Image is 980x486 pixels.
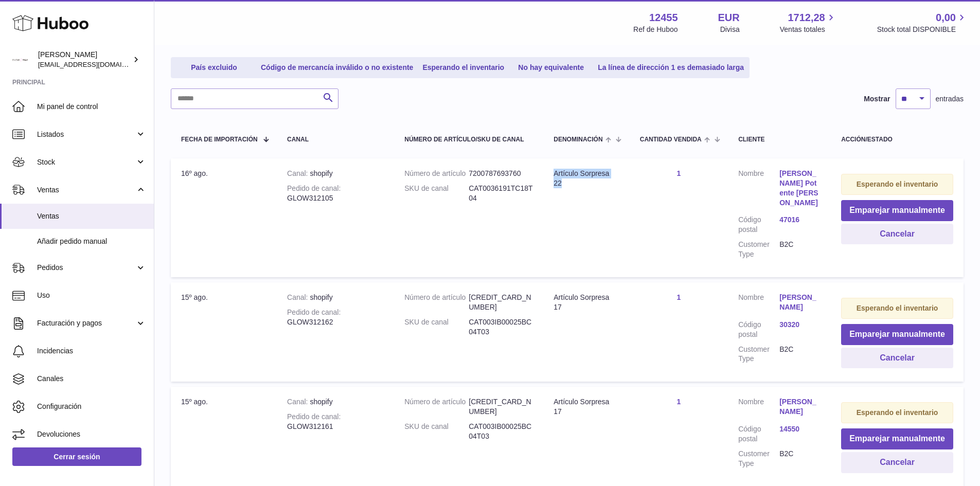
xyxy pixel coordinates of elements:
[841,348,953,369] button: Cancelar
[677,398,681,406] a: 1
[779,293,821,312] a: [PERSON_NAME]
[287,412,384,431] div: GLOW312161
[857,408,938,417] strong: Esperando el inventario
[37,130,135,139] span: Listados
[37,402,146,411] span: Configuración
[12,447,141,466] a: Cerrar sesión
[37,237,146,246] span: Añadir pedido manual
[404,422,469,441] dt: SKU de canal
[779,397,821,417] a: [PERSON_NAME]
[779,215,821,225] a: 47016
[173,59,255,76] a: País excluido
[469,169,533,178] dd: 7200787693760
[864,94,890,104] label: Mostrar
[287,398,310,406] strong: Canal
[554,136,602,143] span: Denominación
[287,412,341,421] strong: Pedido de canal
[779,449,821,469] dd: B2C
[594,59,747,76] a: La línea de dirección 1 es demasiado larga
[677,293,681,301] a: 1
[469,184,533,203] dd: CAT0036191TC18T04
[738,169,779,210] dt: Nombre
[171,387,277,486] td: 15º ago.
[841,200,953,221] button: Emparejar manualmente
[779,169,821,208] a: [PERSON_NAME] Potente [PERSON_NAME]
[841,452,953,473] button: Cancelar
[404,397,469,417] dt: Número de artículo
[287,293,384,302] div: shopify
[287,184,341,192] strong: Pedido de canal
[738,215,779,235] dt: Código postal
[780,25,837,34] span: Ventas totales
[37,157,135,167] span: Stock
[554,169,619,188] div: Artículo Sorpresa 22
[37,263,135,273] span: Pedidos
[37,185,135,195] span: Ventas
[469,397,533,417] dd: [CREDIT_CARD_NUMBER]
[287,169,310,177] strong: Canal
[37,346,146,356] span: Incidencias
[677,169,681,177] a: 1
[510,59,592,76] a: No hay equivalente
[841,428,953,449] button: Emparejar manualmente
[779,424,821,434] a: 14550
[738,136,821,143] div: Cliente
[936,11,956,25] span: 0,00
[841,136,953,143] div: Acción/Estado
[419,59,508,76] a: Esperando el inventario
[640,136,702,143] span: Cantidad vendida
[38,50,131,69] div: [PERSON_NAME]
[554,397,619,417] div: Artículo Sorpresa 17
[738,345,779,364] dt: Customer Type
[738,320,779,339] dt: Código postal
[12,52,28,67] img: pedidos@glowrias.com
[287,397,384,407] div: shopify
[469,293,533,312] dd: [CREDIT_CARD_NUMBER]
[404,184,469,203] dt: SKU de canal
[287,293,310,301] strong: Canal
[171,158,277,277] td: 16º ago.
[257,59,417,76] a: Código de mercancía inválido o no existente
[287,136,384,143] div: Canal
[404,317,469,337] dt: SKU de canal
[404,169,469,178] dt: Número de artículo
[738,397,779,419] dt: Nombre
[718,11,740,25] strong: EUR
[469,317,533,337] dd: CAT003IB00025BC04T03
[857,180,938,188] strong: Esperando el inventario
[37,291,146,300] span: Uso
[181,136,258,143] span: Fecha de importación
[841,224,953,245] button: Cancelar
[287,169,384,178] div: shopify
[738,293,779,315] dt: Nombre
[37,211,146,221] span: Ventas
[37,429,146,439] span: Devoluciones
[877,11,968,34] a: 0,00 Stock total DISPONIBLE
[633,25,678,34] div: Ref de Huboo
[738,424,779,444] dt: Código postal
[779,320,821,330] a: 30320
[841,324,953,345] button: Emparejar manualmente
[287,308,384,327] div: GLOW312162
[287,308,341,316] strong: Pedido de canal
[857,304,938,312] strong: Esperando el inventario
[287,184,384,203] div: GLOW312105
[779,240,821,259] dd: B2C
[779,345,821,364] dd: B2C
[469,422,533,441] dd: CAT003IB00025BC04T03
[171,282,277,382] td: 15º ago.
[788,11,825,25] span: 1712,28
[38,60,151,68] span: [EMAIL_ADDRESS][DOMAIN_NAME]
[877,25,968,34] span: Stock total DISPONIBLE
[936,94,964,104] span: entradas
[780,11,837,34] a: 1712,28 Ventas totales
[37,102,146,112] span: Mi panel de control
[404,293,469,312] dt: Número de artículo
[404,136,533,143] div: Número de artículo/SKU de canal
[738,240,779,259] dt: Customer Type
[37,374,146,384] span: Canales
[37,318,135,328] span: Facturación y pagos
[738,449,779,469] dt: Customer Type
[649,11,678,25] strong: 12455
[554,293,619,312] div: Artículo Sorpresa 17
